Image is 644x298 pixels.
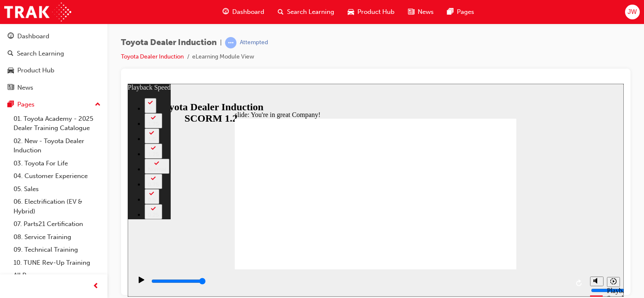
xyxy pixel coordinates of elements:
[17,49,64,59] div: Search Learning
[445,193,458,206] button: Replay (Ctrl+Alt+R)
[20,22,25,28] div: 2
[121,53,184,60] a: Toyota Dealer Induction
[8,84,14,92] span: news-icon
[440,3,481,21] a: pages-iconPages
[10,231,104,244] a: 08. Service Training
[271,3,341,21] a: search-iconSearch Learning
[3,97,104,112] button: Pages
[10,256,104,269] a: 10. TUNE Rev-Up Training
[8,33,14,40] span: guage-icon
[447,7,453,17] span: pages-icon
[232,7,264,17] span: Dashboard
[17,14,29,29] button: 2
[17,83,33,93] div: News
[8,101,14,109] span: pages-icon
[625,5,640,19] button: JW
[10,243,104,256] a: 09. Technical Training
[458,186,492,213] div: misc controls
[223,7,229,17] span: guage-icon
[17,100,35,109] div: Pages
[4,186,458,213] div: playback controls
[278,7,284,17] span: search-icon
[418,7,434,17] span: News
[401,3,440,21] a: news-iconNews
[462,193,476,202] button: Mute (Ctrl+Alt+M)
[3,46,104,61] a: Search Learning
[10,157,104,170] a: 03. Toyota For Life
[240,39,268,47] div: Attempted
[463,203,518,210] input: volume
[95,99,101,110] span: up-icon
[3,80,104,96] a: News
[10,112,104,135] a: 01. Toyota Academy - 2025 Dealer Training Catalogue
[348,7,354,17] span: car-icon
[408,7,414,17] span: news-icon
[8,50,13,58] span: search-icon
[225,37,236,48] span: learningRecordVerb_ATTEMPT-icon
[10,195,104,218] a: 06. Electrification (EV & Hybrid)
[10,269,104,282] a: All Pages
[4,3,71,21] img: Trak
[628,7,637,17] span: JW
[10,170,104,183] a: 04. Customer Experience
[17,66,54,75] div: Product Hub
[357,7,394,17] span: Product Hub
[3,27,104,97] button: DashboardSearch LearningProduct HubNews
[220,38,222,48] span: |
[4,192,19,207] button: Play (Ctrl+Alt+P)
[287,7,334,17] span: Search Learning
[8,67,14,74] span: car-icon
[10,183,104,196] a: 05. Sales
[3,63,104,78] a: Product Hub
[479,193,492,203] button: Playback speed
[3,29,104,44] a: Dashboard
[10,135,104,157] a: 02. New - Toyota Dealer Induction
[341,3,401,21] a: car-iconProduct Hub
[121,38,217,48] span: Toyota Dealer Induction
[479,203,492,218] div: Playback Speed
[17,32,49,41] div: Dashboard
[457,7,474,17] span: Pages
[10,218,104,231] a: 07. Parts21 Certification
[24,194,78,201] input: slide progress
[216,3,271,21] a: guage-iconDashboard
[192,52,254,62] li: eLearning Module View
[93,281,99,292] span: prev-icon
